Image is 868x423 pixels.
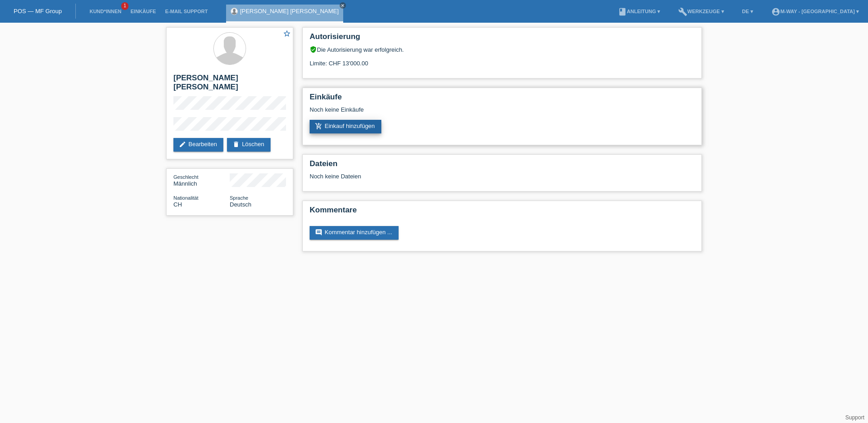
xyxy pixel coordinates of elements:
[173,201,182,208] span: Schweiz
[310,173,587,180] div: Noch keine Dateien
[310,159,695,173] h2: Dateien
[618,7,627,16] i: book
[845,414,864,421] a: Support
[240,8,339,15] a: [PERSON_NAME] [PERSON_NAME]
[674,9,729,14] a: buildWerkzeuge ▾
[310,226,399,240] a: commentKommentar hinzufügen ...
[310,53,695,67] div: Limite: CHF 13'000.00
[126,9,160,14] a: Einkäufe
[340,3,345,8] i: close
[310,206,695,219] h2: Kommentare
[310,46,695,53] div: Die Autorisierung war erfolgreich.
[678,7,687,16] i: build
[613,9,665,14] a: bookAnleitung ▾
[173,174,198,180] span: Geschlecht
[310,120,381,133] a: add_shopping_cartEinkauf hinzufügen
[121,2,128,10] span: 1
[283,30,291,39] a: star_border
[230,195,248,201] span: Sprache
[310,93,695,106] h2: Einkäufe
[85,9,126,14] a: Kund*innen
[310,106,695,120] div: Noch keine Einkäufe
[310,46,317,53] i: verified_user
[227,138,271,152] a: deleteLöschen
[173,195,198,201] span: Nationalität
[310,32,695,46] h2: Autorisierung
[179,141,186,148] i: edit
[315,123,322,130] i: add_shopping_cart
[738,9,758,14] a: DE ▾
[230,201,252,208] span: Deutsch
[340,2,346,9] a: close
[771,7,780,16] i: account_circle
[283,30,291,38] i: star_border
[161,9,212,14] a: E-Mail Support
[232,141,240,148] i: delete
[173,74,286,96] h2: [PERSON_NAME] [PERSON_NAME]
[14,8,62,15] a: POS — MF Group
[173,138,223,152] a: editBearbeiten
[767,9,863,14] a: account_circlem-way - [GEOGRAPHIC_DATA] ▾
[315,229,322,236] i: comment
[173,173,230,187] div: Männlich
